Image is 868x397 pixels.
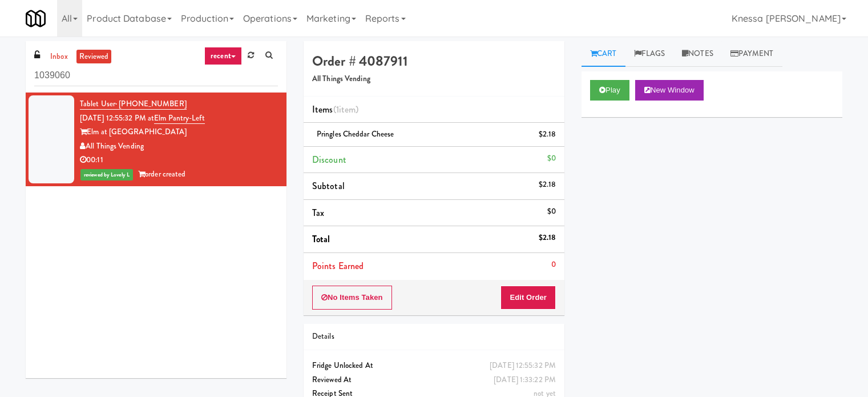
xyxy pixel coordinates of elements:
[115,98,187,109] span: · [PHONE_NUMBER]
[26,93,286,186] li: Tablet User· [PHONE_NUMBER][DATE] 12:55:32 PM atElm Pantry-LeftElm at [GEOGRAPHIC_DATA]All Things...
[26,9,46,29] img: Micromart
[635,80,704,101] button: New Window
[312,153,346,166] span: Discount
[312,232,330,246] span: Total
[317,129,394,139] span: Pringles Cheddar Cheese
[80,153,278,167] div: 00:11
[80,113,154,123] span: [DATE] 12:55:32 PM at
[80,98,187,110] a: Tablet User· [PHONE_NUMBER]
[339,103,356,116] ng-pluralize: item
[333,103,359,116] span: (1 )
[76,50,112,64] a: reviewed
[547,204,556,219] div: $0
[539,178,556,192] div: $2.18
[312,54,556,69] h4: Order # 4087911
[312,373,556,387] div: Reviewed At
[722,41,782,67] a: Payment
[204,47,242,65] a: recent
[154,113,205,124] a: Elm Pantry-Left
[312,206,324,219] span: Tax
[500,286,556,310] button: Edit Order
[138,169,185,179] span: order created
[312,75,556,83] h5: All Things Vending
[312,259,364,272] span: Points Earned
[312,179,345,193] span: Subtotal
[673,41,722,67] a: Notes
[80,125,278,139] div: Elm at [GEOGRAPHIC_DATA]
[80,139,278,154] div: All Things Vending
[551,258,556,272] div: 0
[312,286,392,310] button: No Items Taken
[590,80,629,101] button: Play
[547,151,556,166] div: $0
[312,330,556,344] div: Details
[47,50,71,64] a: inbox
[490,359,556,373] div: [DATE] 12:55:32 PM
[582,41,625,67] a: Cart
[494,373,556,387] div: [DATE] 1:33:22 PM
[539,127,556,142] div: $2.18
[34,65,278,86] input: Search vision orders
[539,231,556,245] div: $2.18
[312,103,358,116] span: Items
[80,169,133,181] span: reviewed by Lovely L
[625,41,674,67] a: Flags
[312,359,556,373] div: Fridge Unlocked At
